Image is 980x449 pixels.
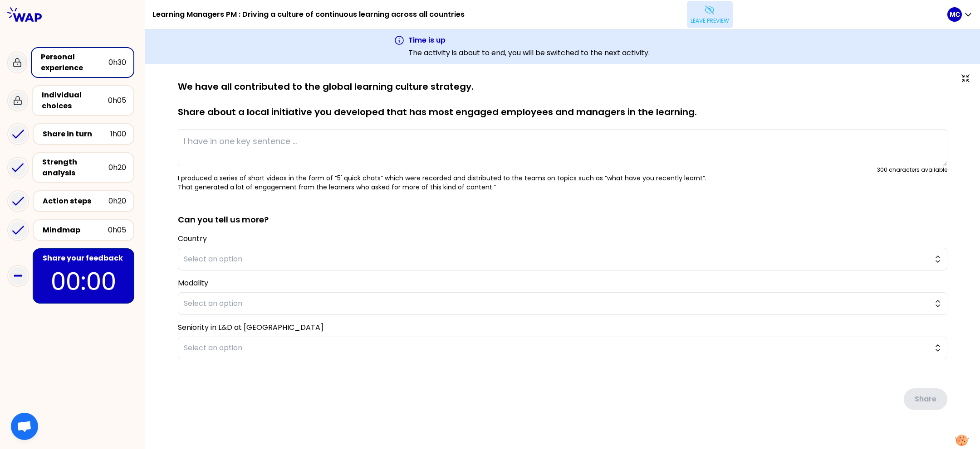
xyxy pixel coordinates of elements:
[108,196,126,207] div: 0h20
[110,129,126,140] div: 1h00
[43,129,110,140] div: Share in turn
[691,17,729,24] p: Leave preview
[687,1,733,28] button: Leave preview
[178,248,947,270] button: Select an option
[11,413,38,440] a: Ouvrir le chat
[43,253,126,264] div: Share your feedback
[178,322,323,333] label: Seniority in L&D at [GEOGRAPHIC_DATA]
[904,388,947,410] button: Share
[178,278,208,288] label: Modality
[41,264,126,299] p: 00:00
[184,343,929,353] span: Select an option
[42,90,108,111] div: Individual choices
[184,254,929,265] span: Select an option
[108,95,126,106] div: 0h05
[41,52,108,73] div: Personal experience
[178,337,947,359] button: Select an option
[408,35,650,46] h3: Time is up
[947,7,973,22] button: MC
[184,298,929,309] span: Select an option
[408,48,650,58] p: The activity is about to end, you will be switched to the next activity.
[877,166,947,174] div: 300 characters available
[108,57,126,68] div: 0h30
[950,10,960,19] p: MC
[178,80,947,118] p: We have all contributed to the global learning culture strategy. Share about a local initiative y...
[108,162,126,173] div: 0h20
[43,196,108,207] div: Action steps
[43,225,108,236] div: Mindmap
[108,225,126,236] div: 0h05
[178,292,947,315] button: Select an option
[178,174,947,192] p: I produced a series of short videos in the form of “5' quick chats” which were recorded and distr...
[42,157,108,179] div: Strength analysis
[178,233,207,244] label: Country
[178,199,947,226] h2: Can you tell us more?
